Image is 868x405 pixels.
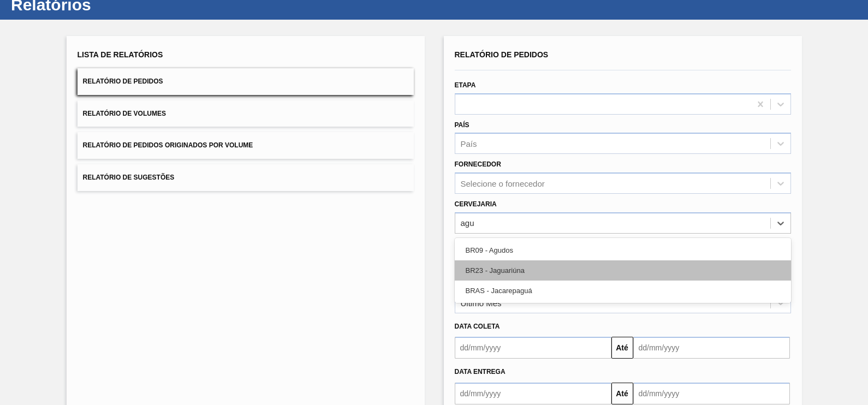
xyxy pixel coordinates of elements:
span: Data coleta [455,323,500,330]
button: Relatório de Pedidos Originados por Volume [78,132,414,159]
span: Lista de Relatórios [78,50,163,59]
span: Relatório de Sugestões [83,174,175,181]
button: Até [611,337,633,359]
button: Relatório de Pedidos [78,68,414,95]
button: Relatório de Sugestões [78,164,414,191]
label: Cervejaria [455,200,497,208]
span: Relatório de Pedidos [455,50,549,59]
div: BR09 - Agudos [455,240,791,260]
div: BRAS - Jacarepaguá [455,281,791,301]
span: Data entrega [455,368,506,376]
label: Etapa [455,81,476,89]
span: Relatório de Volumes [83,110,166,117]
label: Fornecedor [455,160,501,168]
input: dd/mm/yyyy [633,337,790,359]
div: País [461,139,477,148]
label: País [455,121,469,129]
input: dd/mm/yyyy [633,383,790,404]
button: Relatório de Volumes [78,100,414,127]
div: Selecione o fornecedor [461,179,545,188]
div: BR23 - Jaguariúna [455,260,791,281]
input: dd/mm/yyyy [455,383,611,404]
span: Relatório de Pedidos [83,78,163,85]
span: Relatório de Pedidos Originados por Volume [83,141,253,149]
input: dd/mm/yyyy [455,337,611,359]
button: Até [611,383,633,404]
